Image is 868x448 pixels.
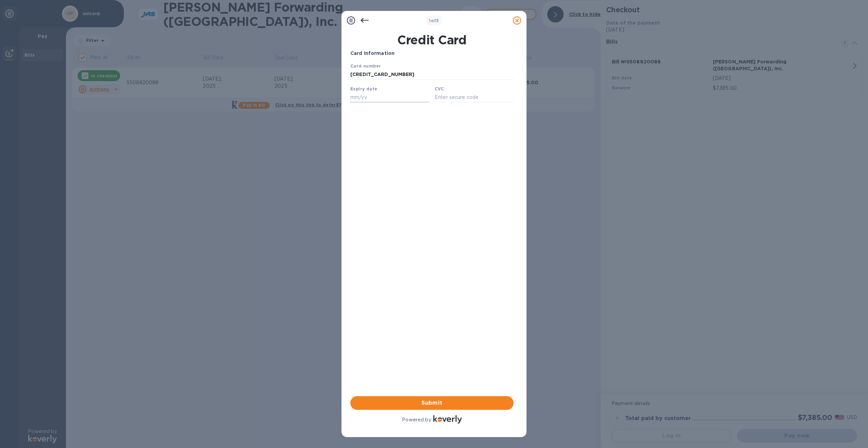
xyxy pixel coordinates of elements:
span: Submit [356,399,508,407]
h1: Credit Card [348,33,516,47]
iframe: Your browser does not support iframes [350,62,514,104]
button: Submit [350,396,514,410]
p: Powered by [402,416,431,423]
b: Card Information [350,50,395,56]
span: 1 [429,18,431,23]
img: Logo [433,415,462,423]
b: of 3 [429,18,439,23]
